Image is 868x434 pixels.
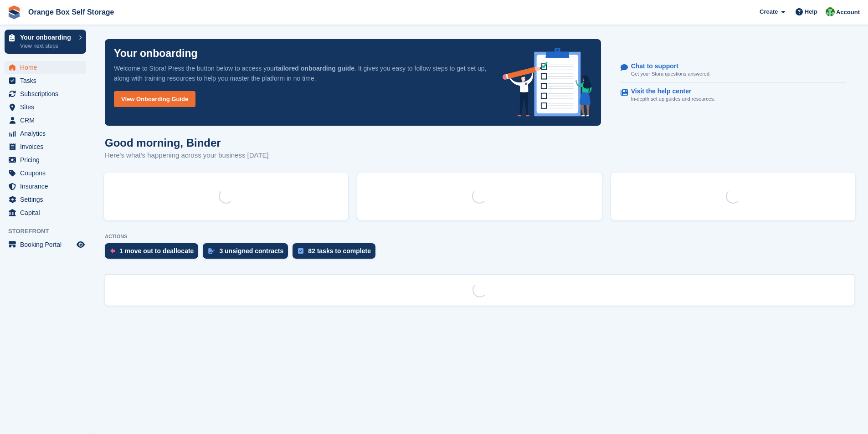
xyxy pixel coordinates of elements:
[293,243,380,263] a: 82 tasks to complete
[621,83,846,107] a: Visit the help center In-depth set up guides and resources.
[20,42,74,50] p: View next steps
[5,114,86,127] a: menu
[20,206,75,219] span: Capital
[20,74,75,87] span: Tasks
[20,140,75,153] span: Invoices
[7,5,21,19] img: stora-icon-8386f47178a22dfd0bd8f6a31ec36ba5ce8667c1dd55bd0f319d3a0aa187defe.svg
[219,247,283,255] div: 3 unsigned contracts
[110,248,115,254] img: move_outs_to_deallocate_icon-f764333ba52eb49d3ac5e1228854f67142a1ed5810a6f6cc68b1a99e826820c5.svg
[105,150,269,161] p: Here's what's happening across your business [DATE]
[836,8,860,17] span: Account
[503,48,592,117] img: onboarding-info-6c161a55d2c0e0a8cae90662b2fe09162a5109e8cc188191df67fb4f79e88e88.svg
[20,61,75,74] span: Home
[20,193,75,206] span: Settings
[5,140,86,153] a: menu
[25,5,118,20] a: Orange Box Self Storage
[5,101,86,113] a: menu
[298,248,303,254] img: task-75834270c22a3079a89374b754ae025e5fb1db73e45f91037f5363f120a921f8.svg
[203,243,293,263] a: 3 unsigned contracts
[631,70,711,78] p: Get your Stora questions answered.
[621,58,846,83] a: Chat to support Get your Stora questions answered.
[20,114,75,127] span: CRM
[308,247,371,255] div: 82 tasks to complete
[20,101,75,113] span: Sites
[5,74,86,87] a: menu
[5,153,86,166] a: menu
[5,238,86,251] a: menu
[114,91,195,107] a: View Onboarding Guide
[105,234,854,240] p: ACTIONS
[805,7,817,16] span: Help
[631,87,708,95] p: Visit the help center
[5,127,86,140] a: menu
[8,227,91,236] span: Storefront
[5,193,86,206] a: menu
[114,48,198,59] p: Your onboarding
[114,63,488,83] p: Welcome to Stora! Press the button below to access your . It gives you easy to follow steps to ge...
[20,238,75,251] span: Booking Portal
[631,95,715,103] p: In-depth set up guides and resources.
[5,180,86,193] a: menu
[631,62,704,70] p: Chat to support
[760,7,778,16] span: Create
[5,167,86,179] a: menu
[119,247,194,255] div: 1 move out to deallocate
[826,7,835,16] img: Binder Bhardwaj
[20,34,74,41] p: Your onboarding
[20,167,75,179] span: Coupons
[75,239,86,250] a: Preview store
[5,87,86,100] a: menu
[5,206,86,219] a: menu
[105,137,269,149] h1: Good morning, Binder
[20,153,75,166] span: Pricing
[20,87,75,100] span: Subscriptions
[5,61,86,74] a: menu
[20,180,75,193] span: Insurance
[105,243,203,263] a: 1 move out to deallocate
[208,248,215,254] img: contract_signature_icon-13c848040528278c33f63329250d36e43548de30e8caae1d1a13099fd9432cc5.svg
[5,30,86,54] a: Your onboarding View next steps
[276,65,354,72] strong: tailored onboarding guide
[20,127,75,140] span: Analytics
